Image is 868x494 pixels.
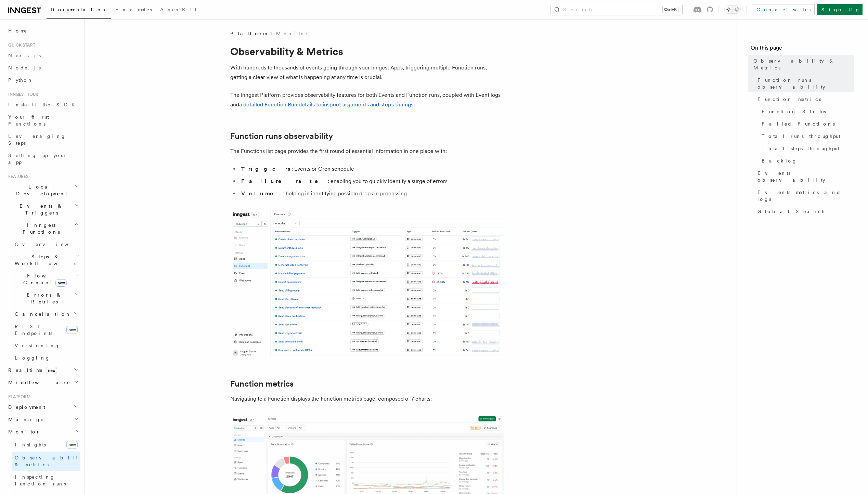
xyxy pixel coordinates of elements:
span: Versioning [15,343,60,348]
span: Inngest Functions [5,222,74,235]
a: Contact sales [752,4,815,15]
p: The Inngest Platform provides observability features for both Events and Function runs, coupled w... [230,90,504,109]
span: Global Search [757,208,825,215]
a: Failed Functions [759,118,854,130]
strong: Triggers [241,166,292,172]
button: Inngest Functions [5,219,80,238]
span: Inngest tour [5,92,38,97]
span: Manage [5,416,44,423]
span: Inspecting function runs [15,474,66,486]
span: Total runs throughput [762,133,840,140]
button: Realtimenew [5,364,80,376]
a: Install the SDK [5,99,80,111]
span: Quick start [5,42,35,48]
span: Events & Triggers [5,203,75,216]
span: Overview [15,242,85,247]
a: Backlog [759,155,854,167]
p: With hundreds to thousands of events going through your Inngest Apps, triggering multiple Functio... [230,63,504,82]
a: Leveraging Steps [5,130,80,149]
span: Platform [5,394,31,400]
span: Errors & Retries [12,291,74,305]
a: Monitor [276,30,309,37]
a: Logging [12,352,80,364]
li: : helping in identifying possible drops in processing [239,189,504,198]
strong: Volume [241,190,283,197]
span: Local Development [5,183,75,197]
a: Versioning [12,339,80,352]
a: Function metrics [230,379,294,389]
a: Global Search [755,205,854,218]
button: Local Development [5,181,80,200]
span: Failed Functions [762,120,835,127]
a: Inspecting function runs [12,471,80,490]
span: Node.js [8,65,41,70]
a: Node.js [5,62,80,74]
button: Middleware [5,376,80,389]
a: Events metrics and logs [755,186,854,205]
button: Flow Controlnew [12,270,80,289]
span: Python [8,77,33,83]
a: Setting up your app [5,149,80,168]
button: Cancellation [12,308,80,320]
button: Manage [5,413,80,426]
span: Deployment [5,404,45,411]
span: Cancellation [12,311,71,317]
span: Function runs observability [757,77,854,90]
span: Leveraging Steps [8,133,66,146]
button: Search...Ctrl+K [551,4,682,15]
span: new [55,279,67,287]
h4: On this page [751,44,854,55]
a: a detailed Function Run details to inspect arguments and steps timings [239,101,413,108]
span: Insights [15,442,46,447]
a: Function metrics [755,93,854,105]
span: Steps & Workflows [12,253,76,267]
span: Backlog [762,157,797,164]
a: Your first Functions [5,111,80,130]
a: Total runs throughput [759,130,854,142]
img: The Functions list page lists all available Functions with essential information such as associat... [230,209,504,357]
h1: Observability & Metrics [230,45,504,57]
span: Function metrics [757,96,821,103]
span: Observability & Metrics [753,57,854,71]
span: Monitor [5,428,40,435]
span: new [46,367,57,374]
span: Home [8,27,27,34]
a: AgentKit [156,2,200,18]
span: Features [5,174,28,179]
button: Errors & Retries [12,289,80,308]
a: Python [5,74,80,86]
button: Events & Triggers [5,200,80,219]
span: Platform [230,30,267,37]
a: Insightsnew [12,438,80,452]
a: Examples [111,2,156,18]
span: new [66,441,78,449]
span: Install the SDK [8,102,79,107]
button: Deployment [5,401,80,413]
span: new [66,326,78,334]
button: Steps & Workflows [12,250,80,270]
kbd: Ctrl+K [663,6,678,13]
li: : Events or Cron schedule [239,164,504,174]
span: Examples [115,7,152,12]
span: REST Endpoints [15,324,52,336]
a: Sign Up [817,4,863,15]
li: : enabling you to quickly identify a surge of errors [239,177,504,186]
span: Observability & metrics [15,455,85,467]
span: Function Status [762,108,826,115]
span: AgentKit [160,7,196,12]
span: Flow Control [12,272,75,286]
span: Documentation [51,7,107,12]
a: Function runs observability [230,131,333,141]
a: Home [5,25,80,37]
strong: Failure rate [241,178,328,184]
a: Documentation [47,2,111,19]
a: Function Status [759,105,854,118]
div: Inngest Functions [5,238,80,364]
span: Middleware [5,379,70,386]
button: Monitor [5,426,80,438]
span: Next.js [8,53,41,58]
a: Function runs observability [755,74,854,93]
span: Logging [15,355,50,361]
p: The Functions list page provides the first round of essential information in one place with: [230,146,504,156]
span: Events metrics and logs [757,189,854,203]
